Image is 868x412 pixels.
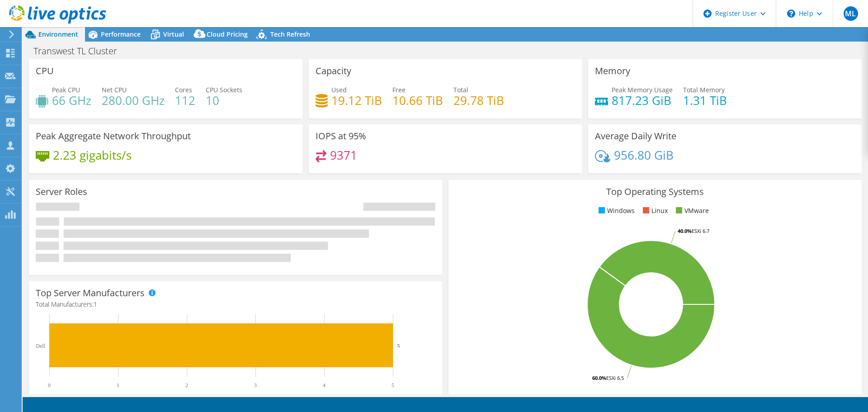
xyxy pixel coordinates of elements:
h4: 280.00 GHz [102,95,165,105]
li: VMware [674,206,709,216]
tspan: ESXi 6.7 [692,227,709,234]
h3: Average Daily Write [595,131,676,141]
h4: 817.23 GiB [612,95,673,105]
span: Peak Memory Usage [612,85,673,94]
text: 4 [323,382,325,388]
span: Environment [38,30,78,38]
h4: 2.23 gigabits/s [53,150,132,160]
span: Free [392,85,406,94]
svg: \n [787,9,795,18]
text: 0 [48,382,51,388]
span: Total [453,85,468,94]
span: Virtual [163,30,184,38]
span: ML [844,6,858,21]
h4: 66 GHz [52,95,91,105]
h3: CPU [36,66,54,76]
span: Performance [101,30,141,38]
span: Used [331,85,347,94]
h3: Top Server Manufacturers [36,288,145,298]
h4: 956.80 GiB [614,150,674,160]
h4: 10.66 TiB [392,95,443,105]
text: 5 [397,343,400,348]
tspan: 40.0% [678,227,692,234]
h4: 1.31 TiB [683,95,727,105]
h4: 10 [206,95,242,105]
text: 1 [117,382,119,388]
h3: Memory [595,66,630,76]
span: CPU Sockets [206,85,242,94]
span: Net CPU [102,85,127,94]
text: 5 [392,382,394,388]
h3: Top Operating Systems [455,187,855,197]
text: 3 [254,382,257,388]
h3: Server Roles [36,187,87,197]
h4: 9371 [330,150,357,160]
span: Tech Refresh [270,30,310,38]
span: 1 [94,300,97,308]
span: Cores [175,85,192,94]
tspan: 60.0% [592,374,606,381]
li: Windows [596,206,635,216]
span: Peak CPU [52,85,80,94]
h1: Transwest TL Cluster [29,46,131,56]
h3: IOPS at 95% [316,131,366,141]
text: 2 [185,382,188,388]
h4: 29.78 TiB [453,95,504,105]
h4: Total Manufacturers: [36,299,435,309]
li: Linux [641,206,668,216]
h3: Peak Aggregate Network Throughput [36,131,191,141]
tspan: ESXi 6.5 [606,374,624,381]
h4: 19.12 TiB [331,95,382,105]
h3: Capacity [316,66,351,76]
h4: 112 [175,95,195,105]
span: Cloud Pricing [207,30,248,38]
text: Dell [36,343,45,349]
span: Total Memory [683,85,725,94]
